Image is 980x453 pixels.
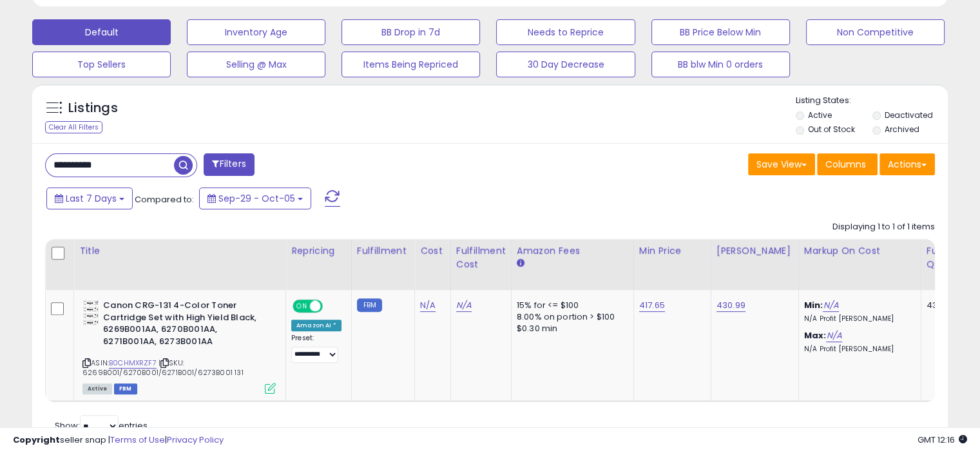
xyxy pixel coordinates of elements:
[918,434,967,446] span: 2025-10-13 12:16 GMT
[420,299,436,312] a: N/A
[110,434,165,446] a: Terms of Use
[804,314,911,323] p: N/A Profit [PERSON_NAME]
[517,244,628,258] div: Amazon Fees
[817,153,878,175] button: Columns
[82,300,100,325] img: 51gVAYqMZxL._SL40_.jpg
[748,153,815,175] button: Save View
[927,300,966,311] div: 43
[825,158,866,171] span: Columns
[321,301,341,312] span: OFF
[294,301,310,312] span: ON
[879,153,935,175] button: Actions
[199,188,311,209] button: Sep-29 - Oct-05
[884,124,919,135] label: Archived
[32,19,171,45] button: Default
[341,19,480,45] button: BB Drop in 7d
[291,244,346,258] div: Repricing
[639,299,665,312] a: 417.65
[55,419,148,432] span: Show: entries
[218,192,295,205] span: Sep-29 - Oct-05
[832,221,935,233] div: Displaying 1 to 1 of 1 items
[927,244,971,271] div: Fulfillable Quantity
[82,383,112,394] span: All listings currently available for purchase on Amazon
[357,244,409,258] div: Fulfillment
[187,52,325,77] button: Selling @ Max
[68,99,118,117] h5: Listings
[341,52,480,77] button: Items Being Repriced
[798,239,921,290] th: The percentage added to the cost of goods (COGS) that forms the calculator for Min & Max prices.
[82,358,244,377] span: | SKU: 6269B001/6270B001/6271B001/6273B001 131
[420,244,445,258] div: Cost
[796,95,948,107] p: Listing States:
[716,299,745,312] a: 430.99
[66,192,117,205] span: Last 7 Days
[517,323,624,334] div: $0.30 min
[808,124,855,135] label: Out of Stock
[716,244,793,258] div: [PERSON_NAME]
[804,299,823,311] b: Min:
[823,299,838,312] a: N/A
[517,258,524,269] small: Amazon Fees.
[135,193,194,206] span: Compared to:
[13,434,224,447] div: seller snap | |
[103,300,260,351] b: Canon CRG-131 4-Color Toner Cartridge Set with High Yield Black, 6269B001AA, 6270B001AA, 6271B001...
[496,19,635,45] button: Needs to Reprice
[496,52,635,77] button: 30 Day Decrease
[804,345,911,354] p: N/A Profit [PERSON_NAME]
[204,153,254,176] button: Filters
[884,110,932,120] label: Deactivated
[517,300,624,311] div: 15% for <= $100
[13,434,60,446] strong: Copyright
[291,320,341,331] div: Amazon AI *
[82,300,276,392] div: ASIN:
[109,358,157,369] a: B0CHMXRZF7
[357,298,382,312] small: FBM
[46,188,133,209] button: Last 7 Days
[114,383,137,394] span: FBM
[167,434,224,446] a: Privacy Policy
[187,19,325,45] button: Inventory Age
[79,244,280,258] div: Title
[517,311,624,323] div: 8.00% on portion > $100
[804,329,827,342] b: Max:
[639,244,706,258] div: Min Price
[291,334,341,363] div: Preset:
[651,19,790,45] button: BB Price Below Min
[804,244,916,258] div: Markup on Cost
[456,299,472,312] a: N/A
[45,121,102,133] div: Clear All Filters
[456,244,506,271] div: Fulfillment Cost
[826,329,841,342] a: N/A
[806,19,945,45] button: Non Competitive
[808,110,832,120] label: Active
[32,52,171,77] button: Top Sellers
[651,52,790,77] button: BB blw Min 0 orders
